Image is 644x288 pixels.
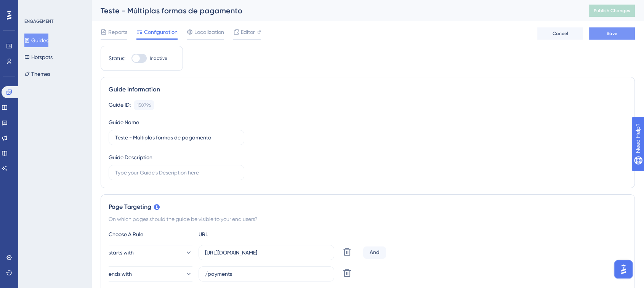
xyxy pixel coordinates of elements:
button: Guides [24,34,48,47]
button: Publish Changes [589,5,635,17]
span: Need Help? [18,2,48,11]
div: Guide Description [109,153,152,162]
div: 150796 [137,102,151,108]
button: Themes [24,67,50,81]
div: URL [199,230,282,239]
div: On which pages should the guide be visible to your end users? [109,214,627,224]
div: Choose A Rule [109,230,192,239]
div: And [363,246,386,259]
div: Teste - Múltiplas formas de pagamento [101,5,570,16]
div: ENGAGEMENT [24,18,53,24]
span: Publish Changes [594,8,630,14]
iframe: UserGuiding AI Assistant Launcher [612,258,635,281]
div: Guide ID: [109,100,131,110]
span: Save [607,30,617,37]
button: starts with [109,245,192,260]
span: Localization [194,27,224,37]
input: Type your Guide’s Name here [115,133,238,142]
div: Guide Name [109,118,139,127]
span: ends with [109,269,132,278]
div: Status: [109,54,125,63]
button: Hotspots [24,50,53,64]
input: yourwebsite.com/path [205,270,328,278]
button: Cancel [537,27,583,40]
span: starts with [109,248,134,257]
button: ends with [109,266,192,282]
span: Inactive [150,55,167,61]
input: Type your Guide’s Description here [115,168,238,177]
span: Reports [108,27,127,37]
div: Guide Information [109,85,627,94]
span: Cancel [553,30,568,37]
div: Page Targeting [109,202,627,211]
span: Configuration [144,27,178,37]
span: Editor [241,27,255,37]
input: yourwebsite.com/path [205,248,328,257]
button: Save [589,27,635,40]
